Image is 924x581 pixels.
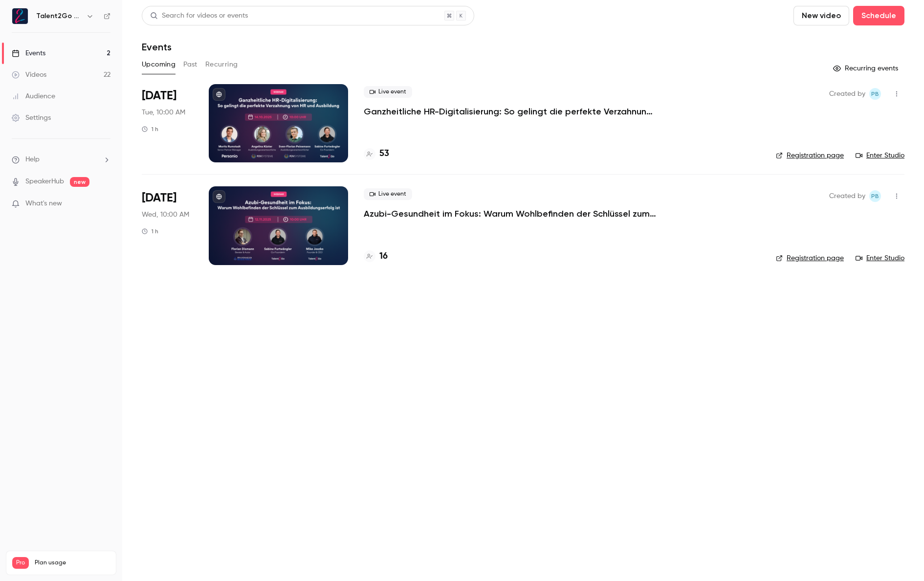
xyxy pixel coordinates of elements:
a: Registration page [776,253,844,263]
a: Registration page [776,151,844,160]
div: 1 h [142,125,158,133]
span: Plan usage [35,559,110,567]
a: 53 [364,147,389,160]
div: Oct 14 Tue, 10:00 AM (Europe/Berlin) [142,84,193,162]
div: Search for videos or events [150,11,248,21]
button: New video [793,6,849,25]
span: Wed, 10:00 AM [142,210,189,220]
span: PB [871,190,879,202]
span: [DATE] [142,88,176,104]
div: Videos [12,70,46,80]
div: 1 h [142,227,158,235]
button: Past [183,57,198,72]
a: Ganzheitliche HR-Digitalisierung: So gelingt die perfekte Verzahnung von HR und Ausbildung mit Pe... [364,106,657,117]
h4: 53 [379,147,389,160]
h4: 16 [379,250,388,263]
button: Upcoming [142,57,176,72]
span: new [70,177,89,187]
button: Schedule [853,6,904,25]
a: Enter Studio [856,253,904,263]
a: SpeakerHub [25,177,64,187]
div: Nov 12 Wed, 10:00 AM (Europe/Berlin) [142,186,193,265]
button: Recurring events [829,61,904,76]
span: Pro [12,557,29,569]
a: 16 [364,250,388,263]
button: Recurring [205,57,238,72]
span: Created by [829,190,865,202]
span: Tue, 10:00 AM [142,108,185,117]
a: Enter Studio [856,151,904,160]
li: help-dropdown-opener [12,155,110,165]
span: Pascal Blot [869,190,881,202]
span: What's new [25,199,62,209]
div: Events [12,48,45,58]
span: Live event [364,86,412,98]
span: Live event [364,188,412,200]
span: [DATE] [142,190,176,206]
span: Help [25,155,40,165]
div: Settings [12,113,51,123]
span: Created by [829,88,865,100]
a: Azubi-Gesundheit im Fokus: Warum Wohlbefinden der Schlüssel zum Ausbildungserfolg ist 💚 [364,208,657,220]
div: Audience [12,91,55,101]
span: PB [871,88,879,100]
h1: Events [142,41,172,53]
img: Talent2Go GmbH [12,8,28,24]
span: Pascal Blot [869,88,881,100]
h6: Talent2Go GmbH [36,11,82,21]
